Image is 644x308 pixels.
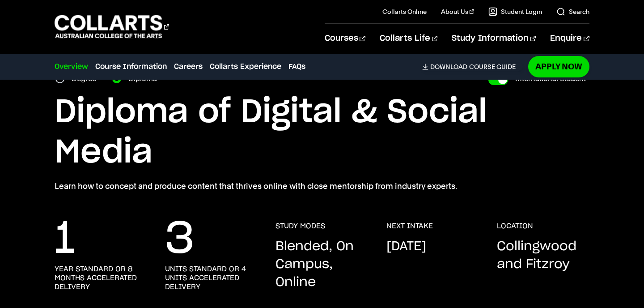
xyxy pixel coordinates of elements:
[275,238,368,291] p: Blended, On Campus, Online
[55,61,88,72] a: Overview
[288,61,305,72] a: FAQs
[380,24,437,53] a: Collarts Life
[210,61,281,72] a: Collarts Experience
[55,222,75,257] p: 1
[528,56,589,77] a: Apply Now
[95,61,167,72] a: Course Information
[422,63,523,71] a: DownloadCourse Guide
[386,222,433,231] h3: NEXT INTAKE
[55,14,169,39] div: Go to homepage
[430,63,467,71] span: Download
[556,7,589,16] a: Search
[488,7,542,16] a: Student Login
[55,180,589,192] p: Learn how to concept and produce content that thrives online with close mentorship from industry ...
[165,222,195,257] p: 3
[497,238,589,274] p: Collingwood and Fitzroy
[452,24,536,53] a: Study Information
[441,7,474,16] a: About Us
[55,265,147,291] h3: year standard or 8 months accelerated delivery
[275,222,325,231] h3: STUDY MODES
[386,238,426,256] p: [DATE]
[497,222,533,231] h3: LOCATION
[550,24,589,53] a: Enquire
[174,61,203,72] a: Careers
[325,24,365,53] a: Courses
[55,92,589,173] h1: Diploma of Digital & Social Media
[165,265,258,291] h3: units standard or 4 units accelerated delivery
[382,7,427,16] a: Collarts Online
